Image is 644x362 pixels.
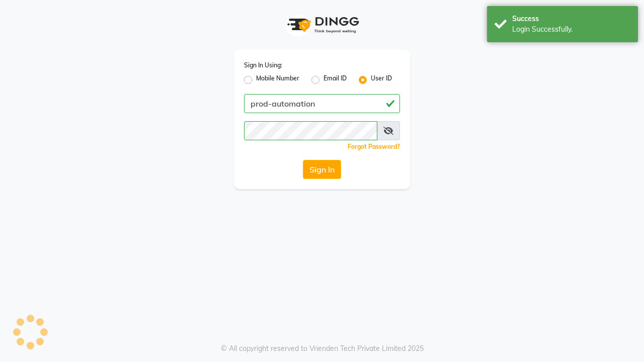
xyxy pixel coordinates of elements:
[348,143,400,150] a: Forgot Password?
[282,10,362,40] img: logo1.svg
[244,94,400,113] input: Username
[512,14,630,24] div: Success
[244,121,377,140] input: Username
[303,160,341,179] button: Sign In
[324,74,347,86] label: Email ID
[512,24,630,35] div: Login Successfully.
[256,74,299,86] label: Mobile Number
[371,74,392,86] label: User ID
[244,61,282,70] label: Sign In Using:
